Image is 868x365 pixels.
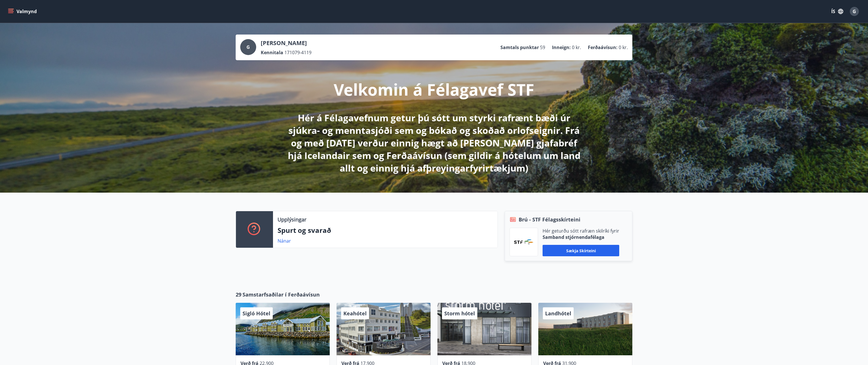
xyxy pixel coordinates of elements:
button: menu [7,6,39,17]
span: G [853,8,856,15]
span: Landhótel [545,310,571,317]
p: Velkomin á Félagavef STF [334,78,534,100]
p: Kennitala [261,49,283,56]
img: vjCaq2fThgY3EUYqSgpjEiBg6WP39ov69hlhuPVN.png [514,239,533,245]
button: ÍS [828,6,846,17]
p: Samband stjórnendafélaga [543,234,619,240]
span: G [246,44,250,50]
p: Spurt og svarað [278,225,493,235]
span: Sigló Hótel [243,310,270,317]
span: 171079-4119 [284,49,311,56]
p: Hér geturðu sótt rafræn skilríki fyrir [543,228,619,234]
span: Samstarfsaðilar í Ferðaávísun [243,291,320,298]
p: Hér á Félagavefnum getur þú sótt um styrki rafrænt bæði úr sjúkra- og menntasjóði sem og bókað og... [284,112,584,174]
p: Inneign : [552,44,571,51]
a: Nánar [278,238,291,244]
button: G [847,5,861,18]
span: Keahótel [343,310,367,317]
p: Upplýsingar [278,216,306,223]
p: [PERSON_NAME] [261,39,311,47]
span: 29 [236,291,241,298]
button: Sækja skírteini [543,245,619,256]
span: 0 kr. [572,44,581,51]
p: Samtals punktar [500,44,539,51]
span: Storm hótel [444,310,475,317]
span: 59 [540,44,545,51]
p: Ferðaávísun : [588,44,618,51]
span: Brú - STF Félagsskírteini [519,216,580,223]
span: 0 kr. [619,44,628,51]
